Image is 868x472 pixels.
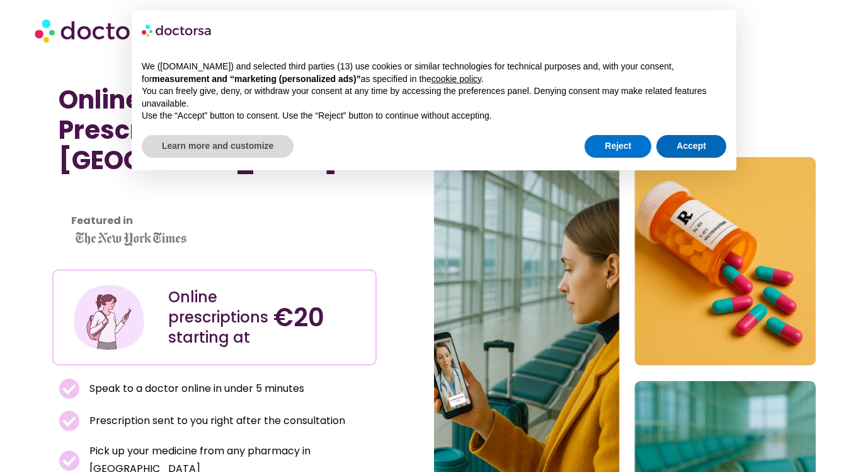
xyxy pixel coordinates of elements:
[656,135,726,158] button: Accept
[142,61,726,85] p: We ([DOMAIN_NAME]) and selected third parties (13) use cookies or similar technologies for techni...
[142,20,212,40] img: logo
[142,85,726,110] p: You can freely give, deny, or withdraw your consent at any time by accessing the preferences pane...
[71,213,133,228] strong: Featured in
[142,110,726,122] p: Use the “Accept” button to consent. Use the “Reject” button to continue without accepting.
[59,203,370,218] iframe: Customer reviews powered by Trustpilot
[86,380,304,398] span: Speak to a doctor online in under 5 minutes
[86,412,345,430] span: Prescription sent to you right after the consultation
[59,188,248,203] iframe: Customer reviews powered by Trustpilot
[585,135,651,158] button: Reject
[273,302,366,333] h4: €20
[59,85,370,175] h1: Online Doctor Prescription in [GEOGRAPHIC_DATA]
[72,280,146,355] img: Illustration depicting a young woman in a casual outfit, engaged with her smartphone. She has a p...
[142,135,294,158] button: Learn more and customize
[168,287,261,348] div: Online prescriptions starting at
[152,74,360,84] strong: measurement and “marketing (personalized ads)”
[431,74,481,84] a: cookie policy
